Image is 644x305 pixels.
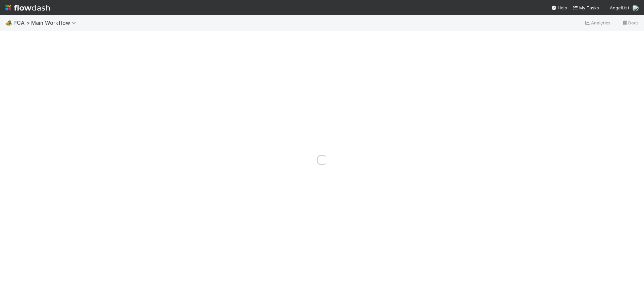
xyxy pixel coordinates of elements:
img: logo-inverted-e16ddd16eac7371096b0.svg [5,2,50,13]
span: My Tasks [573,5,599,10]
div: Help [551,4,567,11]
span: AngelList [610,5,629,10]
a: My Tasks [573,4,599,11]
img: avatar_9ff82f50-05c7-4c71-8fc6-9a2e070af8b5.png [632,5,639,11]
